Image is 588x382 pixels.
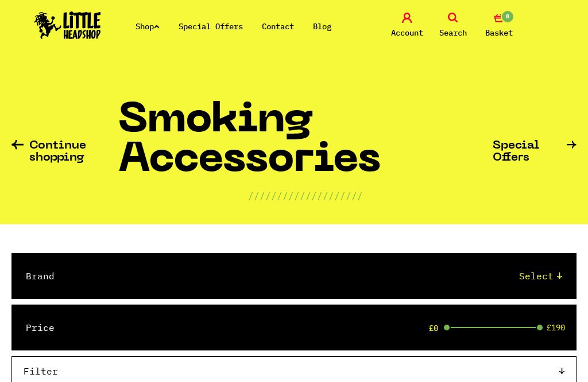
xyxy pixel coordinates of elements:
[493,140,577,164] a: Special Offers
[262,21,294,32] a: Contact
[433,13,473,40] a: Search
[479,13,519,40] a: 0 Basket
[501,10,514,24] span: 0
[26,269,55,283] label: Brand
[485,26,513,40] span: Basket
[26,321,55,334] label: Price
[24,364,556,378] p: Filter
[11,140,118,164] a: Continue shopping
[34,11,101,39] img: Little Head Shop Logo
[429,323,438,333] span: £0
[136,21,160,32] a: Shop
[313,21,331,32] a: Blog
[179,21,243,32] a: Special Offers
[118,102,493,189] h1: Smoking Accessories
[439,26,467,40] span: Search
[248,189,363,202] p: ////////////////////
[547,323,565,332] span: £190
[391,26,423,40] span: Account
